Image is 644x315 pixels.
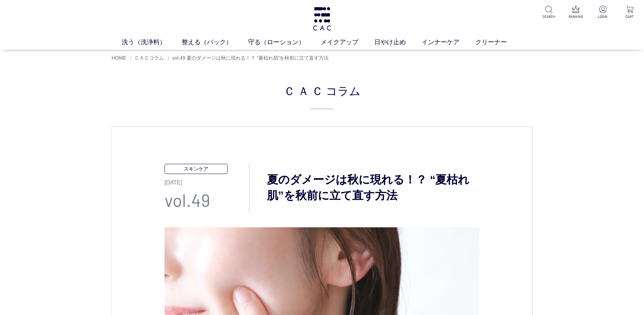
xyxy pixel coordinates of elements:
[422,38,475,47] a: インナーケア
[129,55,166,61] li: 〉
[621,14,638,19] p: CART
[165,164,228,174] p: スキンケア
[374,38,422,47] a: 日やけ止め
[567,14,584,19] p: RANKING
[248,38,321,47] a: 守る（ローション）
[540,14,557,19] p: SEARCH
[475,38,523,47] a: クリーナー
[112,82,532,109] h2: ＣＡＣ
[249,172,479,203] h3: 夏のダメージは秋に現れる！？ “夏枯れ肌”を秋前に立て直す方法
[122,38,182,47] a: 洗う（洗浄料）
[540,6,557,19] a: SEARCH
[172,55,329,61] span: vol.49 夏のダメージは秋に現れる！？ “夏枯れ肌”を秋前に立て直す方法
[326,82,361,99] span: コラム
[165,174,249,187] p: [DATE]
[165,187,249,213] p: vol.49
[112,55,126,61] a: HOME
[134,55,164,61] a: ＣＡＣコラム
[167,55,330,61] li: 〉
[182,38,248,47] a: 整える（パック）
[321,38,374,47] a: メイクアップ
[621,6,638,19] a: CART
[594,6,611,19] a: LOGIN
[312,7,333,31] img: logo
[567,6,584,19] a: RANKING
[594,14,611,19] p: LOGIN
